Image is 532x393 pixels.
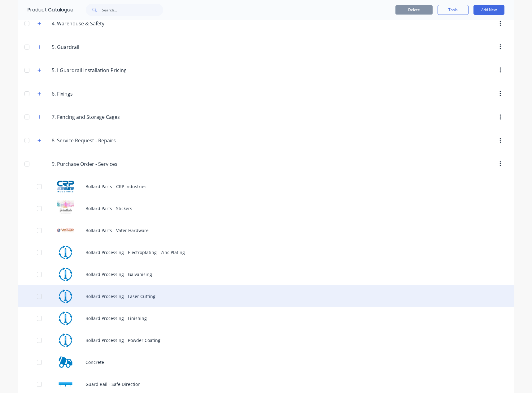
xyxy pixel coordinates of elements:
[52,67,126,74] input: Enter category name
[52,137,125,144] input: Enter category name
[18,219,514,241] div: Bollard Parts - Vater HardwareBollard Parts - Vater Hardware
[18,197,514,219] div: Bollard Parts - StickersBollard Parts - Stickers
[438,5,469,15] button: Tools
[18,175,514,197] div: Bollard Parts - CRP IndustriesBollard Parts - CRP Industries
[52,113,125,121] input: Enter category name
[18,241,514,263] div: Bollard Processing - Electroplating - Zinc PlatingBollard Processing - Electroplating - Zinc Plating
[473,5,504,15] button: Add New
[18,263,514,285] div: Bollard Processing - GalvanisingBollard Processing - Galvanising
[18,351,514,373] div: ConcreteConcrete
[395,5,433,15] button: Delete
[18,285,514,307] div: Bollard Processing - Laser CuttingBollard Processing - Laser Cutting
[52,43,125,51] input: Enter category name
[52,160,125,168] input: Enter category name
[18,307,514,329] div: Bollard Processing - LinishingBollard Processing - Linishing
[18,329,514,351] div: Bollard Processing - Powder CoatingBollard Processing - Powder Coating
[102,4,163,16] input: Search...
[52,20,125,27] input: Enter category name
[52,90,125,97] input: Enter category name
